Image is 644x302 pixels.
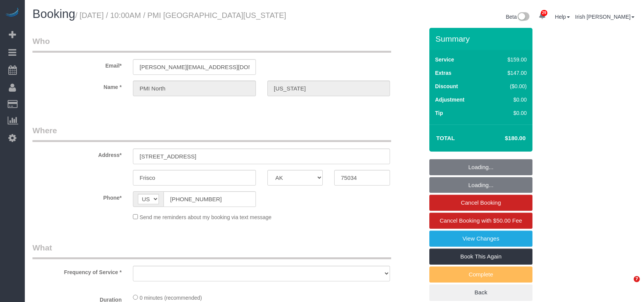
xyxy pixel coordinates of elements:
[440,217,522,224] span: Cancel Booking with $50.00 Fee
[75,11,286,19] small: / [DATE] / 10:00AM / PMI [GEOGRAPHIC_DATA][US_STATE]
[491,69,527,77] div: $147.00
[32,242,391,259] legend: What
[435,109,443,117] label: Tip
[618,276,636,294] iframe: Intercom live chat
[334,170,390,186] input: Zip Code*
[139,214,272,220] span: Send me reminders about my booking via text message
[163,191,256,207] input: Phone*
[27,149,127,159] label: Address*
[32,36,391,53] legend: Who
[482,135,526,142] h4: $180.00
[555,14,570,20] a: Help
[535,8,550,24] a: 29
[133,170,256,186] input: City*
[517,12,529,22] img: New interface
[435,56,454,63] label: Service
[429,213,532,229] a: Cancel Booking with $50.00 Fee
[506,14,529,20] a: Beta
[435,69,451,77] label: Extras
[436,135,455,141] strong: Total
[491,96,527,103] div: $0.00
[267,81,390,96] input: Last Name*
[27,266,127,276] label: Frequency of Service *
[435,96,464,103] label: Adjustment
[541,10,547,16] span: 29
[575,14,634,20] a: Irish [PERSON_NAME]
[491,109,527,117] div: $0.00
[435,82,458,90] label: Discount
[133,59,256,75] input: Email*
[133,81,256,96] input: First Name*
[32,125,391,142] legend: Where
[27,191,127,202] label: Phone*
[27,59,127,69] label: Email*
[491,56,527,63] div: $159.00
[139,295,202,301] span: 0 minutes (recommended)
[429,249,532,265] a: Book This Again
[27,81,127,91] label: Name *
[32,7,75,21] span: Booking
[429,195,532,211] a: Cancel Booking
[634,276,640,282] span: 7
[435,34,529,43] h3: Summary
[5,8,20,18] img: Automaid Logo
[429,231,532,247] a: View Changes
[491,82,527,90] div: ($0.00)
[429,284,532,300] a: Back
